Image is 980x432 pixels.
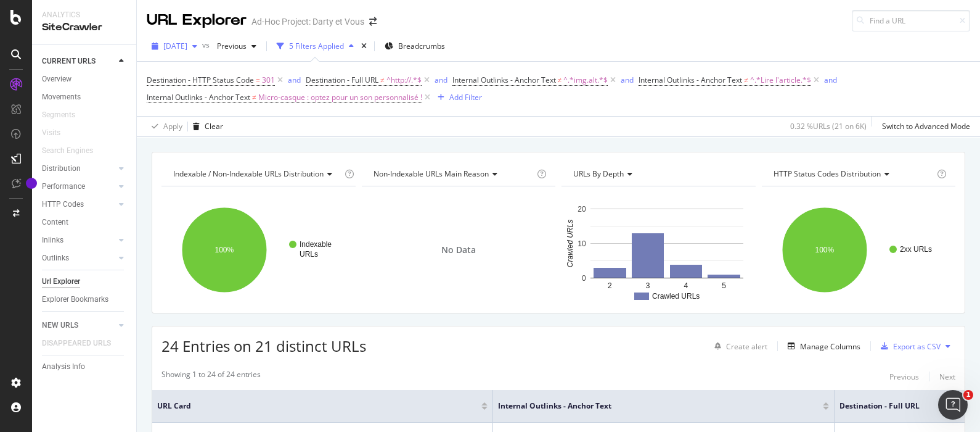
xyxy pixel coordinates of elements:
a: Segments [42,109,88,122]
a: NEW URLS [42,319,115,332]
span: Internal Outlinks - Anchor Text [147,92,250,102]
h4: URLs by Depth [571,164,745,184]
button: Add Filter [433,90,482,105]
button: Export as CSV [876,336,941,356]
text: 3 [646,281,650,290]
div: HTTP Codes [42,198,84,211]
div: and [435,75,447,85]
span: Internal Outlinks - Anchor Text [452,75,556,85]
span: Previous [212,41,247,51]
div: Inlinks [42,234,63,247]
div: arrow-right-arrow-left [369,17,377,26]
text: 4 [684,281,688,290]
div: Export as CSV [893,341,941,352]
h4: Indexable / Non-Indexable URLs Distribution [171,164,342,184]
span: Micro-casque : optez pour un son personnalisé ! [258,89,422,106]
div: 5 Filters Applied [289,41,344,51]
text: 10 [578,239,586,248]
a: Movements [42,91,128,104]
span: 2025 Aug. 4th [163,41,187,51]
button: Breadcrumbs [380,36,450,56]
span: 301 [262,72,275,89]
div: and [288,75,301,85]
div: Showing 1 to 24 of 24 entries [161,369,261,384]
span: URL Card [157,401,478,412]
div: Movements [42,91,81,104]
button: and [824,74,837,86]
text: 20 [578,205,586,214]
a: Url Explorer [42,275,128,288]
input: Find a URL [852,10,970,31]
text: 5 [722,281,726,290]
div: Analytics [42,10,126,20]
button: 5 Filters Applied [272,36,359,56]
div: Overview [42,73,71,86]
div: Outlinks [42,252,69,265]
a: Overview [42,73,128,86]
span: Breadcrumbs [398,41,445,51]
text: 100% [215,246,234,254]
svg: A chart. [561,196,753,304]
button: and [435,74,447,86]
div: Url Explorer [42,275,80,288]
div: Create alert [726,341,767,352]
span: ≠ [558,75,562,85]
button: Switch to Advanced Mode [877,117,970,136]
button: [DATE] [147,36,202,56]
div: and [621,75,634,85]
span: ≠ [252,92,256,102]
span: 1 [963,390,973,400]
span: 24 Entries on 21 distinct URLs [161,336,366,356]
span: URLs by Depth [573,168,624,179]
div: DISAPPEARED URLS [42,337,111,350]
iframe: Intercom live chat [938,390,968,420]
div: and [824,75,837,85]
text: URLs [300,250,318,259]
svg: A chart. [161,196,353,304]
span: = [256,75,260,85]
div: NEW URLS [42,319,78,332]
a: Visits [42,127,73,139]
div: Previous [889,372,919,382]
span: ≠ [744,75,748,85]
a: Explorer Bookmarks [42,293,128,306]
span: ≠ [380,75,385,85]
span: Destination - Full URL [306,75,378,85]
div: Distribution [42,162,81,175]
span: ^.*img.alt.*$ [563,72,608,89]
button: Manage Columns [783,339,860,354]
span: vs [202,39,212,50]
div: Clear [205,121,223,131]
a: HTTP Codes [42,198,115,211]
button: and [621,74,634,86]
span: No Data [441,244,476,256]
div: Tooltip anchor [26,178,37,189]
span: Destination - HTTP Status Code [147,75,254,85]
button: Clear [188,117,223,136]
div: times [359,40,369,52]
button: Next [939,369,955,384]
text: 2 [608,281,612,290]
h4: Non-Indexable URLs Main Reason [371,164,535,184]
text: Indexable [300,240,332,249]
a: DISAPPEARED URLS [42,337,123,350]
span: Internal Outlinks - Anchor Text [498,401,804,412]
div: URL Explorer [147,10,247,31]
span: Non-Indexable URLs Main Reason [374,168,489,179]
div: SiteCrawler [42,20,126,35]
div: Apply [163,121,182,131]
button: Apply [147,117,182,136]
div: Content [42,216,68,229]
div: CURRENT URLS [42,55,96,68]
div: Ad-Hoc Project: Darty et Vous [251,15,364,28]
div: Performance [42,180,85,193]
div: 0.32 % URLs ( 21 on 6K ) [790,121,867,131]
text: Crawled URLs [566,220,574,267]
span: ^.*Lire l'article.*$ [750,72,811,89]
span: ^http://.*$ [386,72,422,89]
h4: HTTP Status Codes Distribution [771,164,935,184]
div: Visits [42,127,60,139]
div: A chart. [762,196,953,304]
